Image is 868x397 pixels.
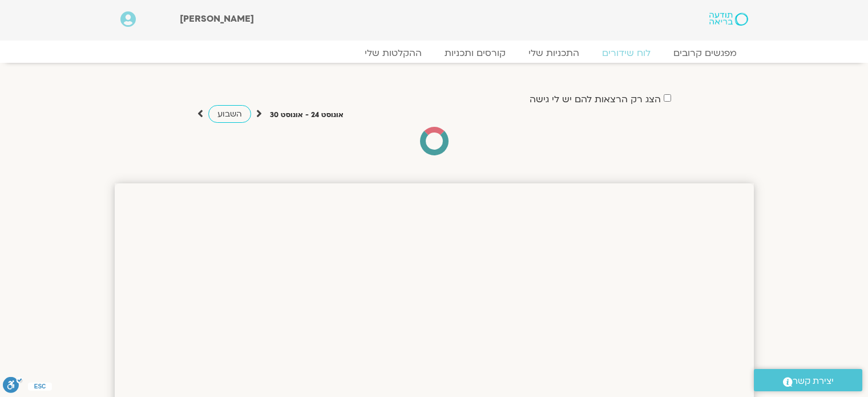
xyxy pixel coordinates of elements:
[662,47,748,59] a: מפגשים קרובים
[180,13,254,25] span: [PERSON_NAME]
[793,374,834,389] span: יצירת קשר
[270,109,344,121] p: אוגוסט 24 - אוגוסט 30
[217,109,242,119] span: השבוע
[120,47,748,59] nav: Menu
[591,47,662,59] a: לוח שידורים
[433,47,517,59] a: קורסים ותכניות
[517,47,591,59] a: התכניות שלי
[208,105,251,123] a: השבוע
[353,47,433,59] a: ההקלטות שלי
[754,369,862,391] a: יצירת קשר
[530,94,661,105] label: הצג רק הרצאות להם יש לי גישה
